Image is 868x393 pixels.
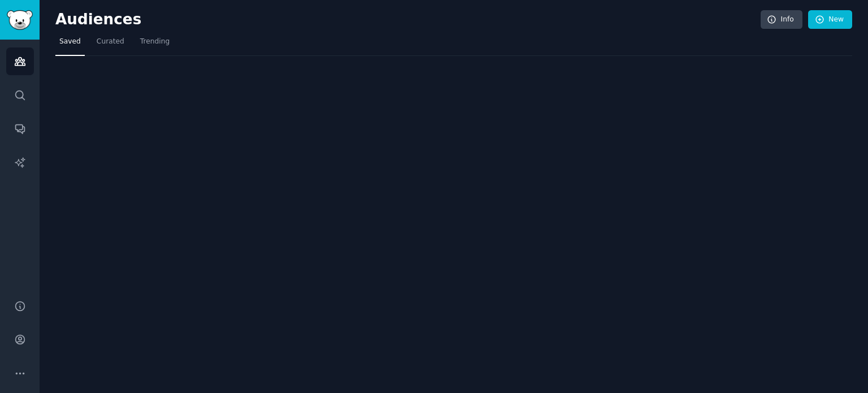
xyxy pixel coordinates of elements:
span: Saved [59,37,81,47]
span: Curated [97,37,124,47]
h2: Audiences [55,11,761,29]
img: GummySearch logo [7,10,33,30]
a: Saved [55,33,85,56]
a: Trending [136,33,173,56]
a: New [808,10,852,29]
a: Info [761,10,802,29]
a: Curated [93,33,128,56]
span: Trending [140,37,170,47]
